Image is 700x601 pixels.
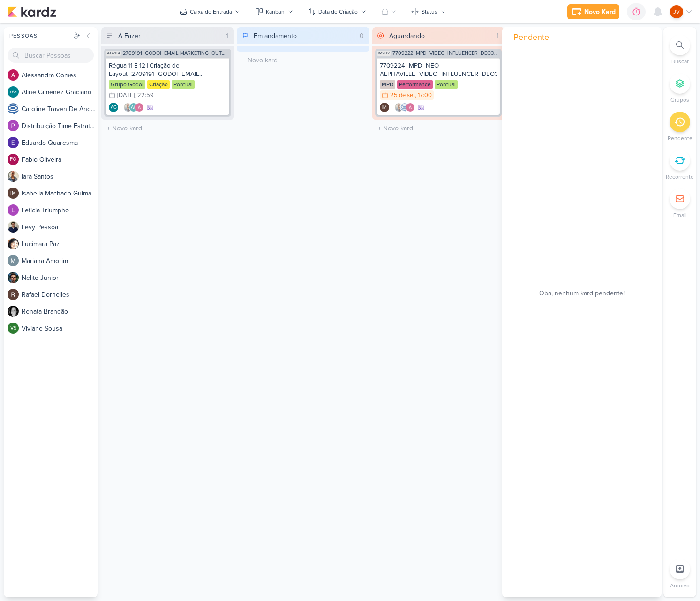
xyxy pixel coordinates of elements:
span: 7709222_MPD_VIDEO_INFLUENCER_DECORADO [392,51,500,56]
div: Colaboradores: Iara Santos, Caroline Traven De Andrade, Alessandra Gomes [392,103,415,112]
div: Colaboradores: Iara Santos, Aline Gimenez Graciano, Alessandra Gomes [121,103,144,112]
div: 1 [222,31,232,41]
div: Pessoas [8,31,71,40]
div: Criador(a): Isabella Machado Guimarães [380,103,389,112]
div: 7709224_MPD_NEO ALPHAVILLE_VIDEO_INFLUENCER_DECORADO [380,61,497,78]
div: L e v y P e s s o a [22,222,98,232]
div: Novo Kard [584,7,616,17]
div: Criador(a): Aline Gimenez Graciano [109,103,118,112]
div: Régua 11 E 12 | Criação de Layout_2709191_GODOI_EMAIL MARKETING_OUTUBRO [109,61,226,78]
div: , 17:00 [415,92,432,98]
div: Aline Gimenez Graciano [8,86,19,98]
div: Aline Gimenez Graciano [109,103,118,112]
div: Aline Gimenez Graciano [129,103,138,112]
img: Alessandra Gomes [135,103,144,112]
img: Caroline Traven De Andrade [400,103,409,112]
img: Levy Pessoa [8,221,19,233]
div: F a b i o O l i v e i r a [22,155,98,165]
p: AG [131,105,137,110]
img: Iara Santos [123,103,133,112]
p: IM [10,191,16,196]
img: Nelito Junior [8,272,19,283]
img: kardz.app [8,6,56,17]
p: Grupos [670,96,689,104]
button: Novo Kard [567,4,619,19]
div: Pontual [172,80,195,89]
div: Fabio Oliveira [8,154,19,165]
img: Iara Santos [8,171,19,182]
div: Isabella Machado Guimarães [8,188,19,199]
div: M a r i a n a A m o r i m [22,256,98,266]
img: Rafael Dornelles [8,289,19,300]
p: IM [382,105,387,110]
div: R e n a t a B r a n d ã o [22,307,98,316]
div: Performance [397,80,433,89]
img: Caroline Traven De Andrade [8,103,19,114]
img: Renata Brandão [8,306,19,317]
div: 0 [356,31,368,41]
span: IM202 [377,51,391,56]
span: AG204 [106,51,121,56]
div: , 22:59 [135,92,154,98]
span: Oba, nenhum kard pendente! [539,288,625,298]
span: Pendente [513,31,549,44]
div: E d u a r d o Q u a r e s m a [22,138,98,148]
div: Viviane Sousa [8,323,19,334]
div: N e l i t o J u n i o r [22,273,98,283]
img: Mariana Amorim [8,255,19,266]
div: I s a b e l l a M a c h a d o G u i m a r ã e s [22,188,98,198]
div: A l e s s a n d r a G o m e s [22,70,98,80]
p: Pendente [668,134,692,143]
div: L e t i c i a T r i u m p h o [22,205,98,215]
p: Email [673,211,687,219]
div: Grupo Godoi [109,80,145,89]
img: Leticia Triumpho [8,204,19,216]
div: 1 [493,31,503,41]
img: Distribuição Time Estratégico [8,120,19,131]
div: D i s t r i b u i ç ã o T i m e E s t r a t é g i c o [22,121,98,131]
div: V i v i a n e S o u s a [22,323,98,333]
p: JV [673,8,680,16]
div: Criação [147,80,170,89]
div: C a r o l i n e T r a v e n D e A n d r a d e [22,104,98,114]
div: R a f a e l D o r n e l l e s [22,290,98,300]
input: + Novo kard [239,53,368,67]
p: Buscar [671,57,689,66]
div: I a r a S a n t o s [22,172,98,181]
div: Pontual [435,80,458,89]
input: Buscar Pessoas [8,48,94,63]
img: Alessandra Gomes [406,103,415,112]
div: [DATE] [117,92,135,98]
img: Alessandra Gomes [8,69,19,81]
li: Ctrl + F [663,35,696,66]
img: Lucimara Paz [8,238,19,249]
img: Eduardo Quaresma [8,137,19,148]
div: A l i n e G i m e n e z G r a c i a n o [22,87,98,97]
p: VS [10,326,16,331]
input: + Novo kard [103,121,232,135]
img: Iara Santos [394,103,404,112]
input: + Novo kard [374,121,503,135]
div: Joney Viana [670,5,683,18]
p: FO [10,157,16,162]
div: Isabella Machado Guimarães [380,103,389,112]
div: 25 de set [390,92,415,98]
p: AG [10,90,17,95]
p: Recorrente [666,173,694,181]
p: AG [111,105,117,110]
div: MPD [380,80,395,89]
span: 2709191_GODOI_EMAIL MARKETING_OUTUBRO [123,51,229,56]
div: L u c i m a r a P a z [22,239,98,249]
p: Arquivo [670,581,690,590]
